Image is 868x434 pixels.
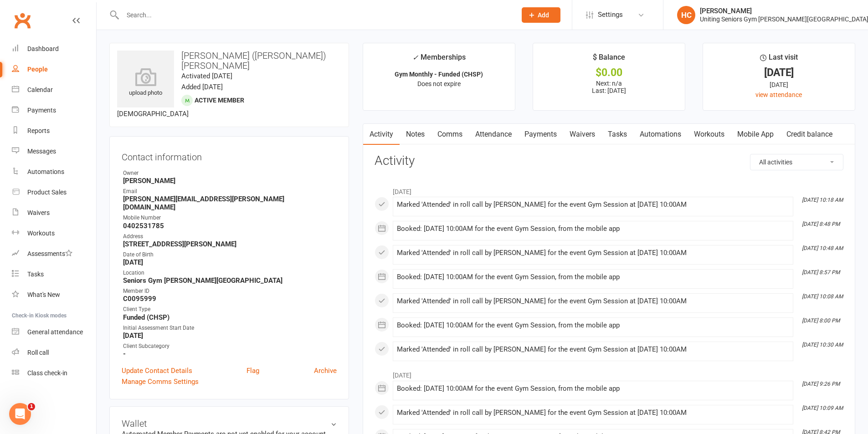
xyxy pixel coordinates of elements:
[123,258,337,266] strong: [DATE]
[123,232,337,241] div: Address
[12,182,96,203] a: Product Sales
[117,68,174,98] div: upload photo
[12,100,96,121] a: Payments
[27,230,55,237] div: Workouts
[397,225,789,233] div: Booked: [DATE] 10:00AM for the event Gym Session, from the mobile app
[469,124,518,145] a: Attendance
[397,201,789,209] div: Marked 'Attended' in roll call by [PERSON_NAME] for the event Gym Session at [DATE] 10:00AM
[598,5,623,25] span: Settings
[12,162,96,182] a: Automations
[397,322,789,329] div: Booked: [DATE] 10:00AM for the event Gym Session, from the mobile app
[123,324,337,332] div: Initial Assessment Start Date
[27,45,59,52] div: Dashboard
[802,293,843,300] i: [DATE] 10:08 AM
[123,295,337,303] strong: C0095999
[122,365,192,376] a: Update Contact Details
[27,148,56,155] div: Messages
[117,51,341,71] h3: [PERSON_NAME] ([PERSON_NAME]) [PERSON_NAME]
[412,51,466,68] div: Memberships
[123,332,337,340] strong: [DATE]
[27,86,53,93] div: Calendar
[375,182,843,197] li: [DATE]
[12,244,96,264] a: Assessments
[314,365,337,376] a: Archive
[12,264,96,285] a: Tasks
[12,39,96,59] a: Dashboard
[397,297,789,305] div: Marked 'Attended' in roll call by [PERSON_NAME] for the event Gym Session at [DATE] 10:00AM
[538,11,549,19] span: Add
[417,80,461,87] span: Does not expire
[601,124,633,145] a: Tasks
[27,66,48,73] div: People
[731,124,780,145] a: Mobile App
[181,83,223,91] time: Added [DATE]
[12,141,96,162] a: Messages
[123,214,337,222] div: Mobile Number
[27,250,72,257] div: Assessments
[123,240,337,248] strong: [STREET_ADDRESS][PERSON_NAME]
[122,148,337,162] h3: Contact information
[123,222,337,230] strong: 0402531785
[12,203,96,223] a: Waivers
[412,53,418,62] i: ✓
[123,250,337,259] div: Date of Birth
[711,80,847,90] div: [DATE]
[397,273,789,281] div: Booked: [DATE] 10:00AM for the event Gym Session, from the mobile app
[123,350,337,358] strong: -
[123,269,337,277] div: Location
[688,124,731,145] a: Workouts
[122,419,337,429] h3: Wallet
[27,168,64,175] div: Automations
[563,124,601,145] a: Waivers
[123,305,337,314] div: Client Type
[755,91,802,98] a: view attendance
[27,107,56,114] div: Payments
[117,110,189,118] span: [DEMOGRAPHIC_DATA]
[802,381,840,387] i: [DATE] 9:26 PM
[397,385,789,393] div: Booked: [DATE] 10:00AM for the event Gym Session, from the mobile app
[11,9,34,32] a: Clubworx
[181,72,232,80] time: Activated [DATE]
[375,154,843,168] h3: Activity
[633,124,688,145] a: Automations
[802,317,840,324] i: [DATE] 8:00 PM
[12,322,96,342] a: General attendance kiosk mode
[522,7,560,23] button: Add
[802,221,840,227] i: [DATE] 8:48 PM
[27,271,44,278] div: Tasks
[802,405,843,411] i: [DATE] 10:09 AM
[12,363,96,383] a: Class kiosk mode
[397,409,789,417] div: Marked 'Attended' in roll call by [PERSON_NAME] for the event Gym Session at [DATE] 10:00AM
[677,6,695,24] div: HC
[28,403,35,410] span: 1
[123,276,337,285] strong: Seniors Gym [PERSON_NAME][GEOGRAPHIC_DATA]
[247,365,259,376] a: Flag
[27,349,49,356] div: Roll call
[12,121,96,141] a: Reports
[27,189,67,196] div: Product Sales
[12,342,96,363] a: Roll call
[802,342,843,348] i: [DATE] 10:30 AM
[27,291,60,298] div: What's New
[123,195,337,211] strong: [PERSON_NAME][EMAIL_ADDRESS][PERSON_NAME][DOMAIN_NAME]
[123,342,337,351] div: Client Subcategory
[541,80,677,94] p: Next: n/a Last: [DATE]
[12,80,96,100] a: Calendar
[12,223,96,244] a: Workouts
[802,197,843,203] i: [DATE] 10:18 AM
[780,124,839,145] a: Credit balance
[12,285,96,305] a: What's New
[760,51,798,68] div: Last visit
[395,71,483,78] strong: Gym Monthly - Funded (CHSP)
[27,369,67,377] div: Class check-in
[123,169,337,178] div: Owner
[397,249,789,257] div: Marked 'Attended' in roll call by [PERSON_NAME] for the event Gym Session at [DATE] 10:00AM
[120,9,510,21] input: Search...
[27,127,50,134] div: Reports
[27,328,83,336] div: General attendance
[123,177,337,185] strong: [PERSON_NAME]
[123,187,337,196] div: Email
[400,124,431,145] a: Notes
[27,209,50,216] div: Waivers
[518,124,563,145] a: Payments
